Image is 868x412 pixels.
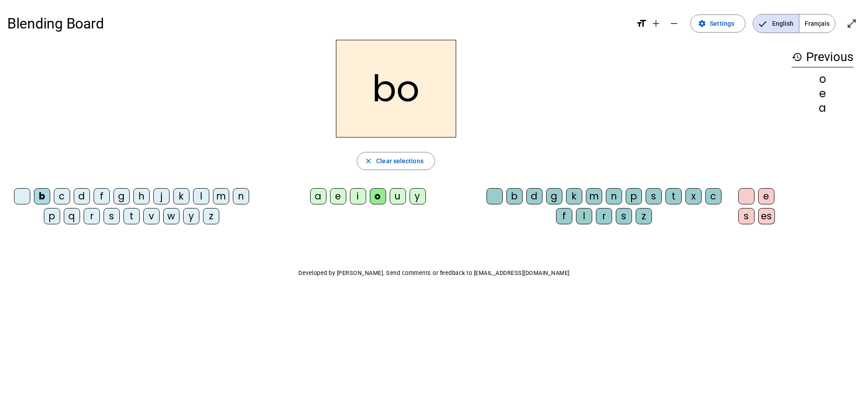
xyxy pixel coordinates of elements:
div: o [792,74,854,85]
p: Developed by [PERSON_NAME]. Send comments or feedback to [EMAIL_ADDRESS][DOMAIN_NAME] [7,268,861,279]
div: j [153,188,170,204]
div: s [104,208,120,224]
div: l [576,208,592,224]
button: Clear selections [357,152,435,170]
mat-button-toggle-group: Language selection [753,14,835,33]
div: z [203,208,219,224]
div: b [34,188,50,204]
div: r [84,208,100,224]
div: s [646,188,662,204]
mat-icon: remove [669,18,679,29]
div: b [506,188,523,204]
mat-icon: history [792,52,802,62]
mat-icon: close [364,157,373,165]
div: l [193,188,209,204]
span: Settings [710,18,734,29]
div: e [330,188,346,204]
button: Enter full screen [843,14,861,33]
h3: Previous [792,47,854,67]
div: es [758,208,775,224]
div: f [556,208,572,224]
button: Decrease font size [665,14,683,33]
button: Settings [690,14,745,33]
div: k [566,188,582,204]
span: Clear selections [376,156,424,166]
div: t [665,188,682,204]
div: m [213,188,229,204]
div: n [233,188,249,204]
div: d [74,188,90,204]
div: v [143,208,160,224]
div: a [310,188,326,204]
div: t [123,208,140,224]
div: y [410,188,426,204]
div: i [350,188,366,204]
div: f [94,188,110,204]
div: x [685,188,702,204]
div: n [606,188,622,204]
mat-icon: settings [698,19,706,28]
h1: Blending Board [7,9,629,38]
div: r [596,208,612,224]
div: w [163,208,179,224]
button: Increase font size [647,14,665,33]
div: g [113,188,130,204]
mat-icon: add [651,18,661,29]
div: s [616,208,632,224]
div: o [370,188,386,204]
span: English [753,14,799,33]
div: m [586,188,602,204]
span: Français [799,14,835,33]
div: c [54,188,70,204]
div: e [792,88,854,99]
div: q [64,208,80,224]
div: g [546,188,562,204]
div: p [626,188,642,204]
div: s [738,208,755,224]
div: c [705,188,722,204]
div: k [173,188,189,204]
div: u [390,188,406,204]
div: h [133,188,150,204]
div: y [183,208,199,224]
div: d [526,188,542,204]
h2: bo [336,40,456,137]
div: a [792,103,854,114]
mat-icon: open_in_full [846,18,857,29]
div: z [636,208,652,224]
div: p [44,208,60,224]
div: e [758,188,774,204]
mat-icon: format_size [636,18,647,29]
